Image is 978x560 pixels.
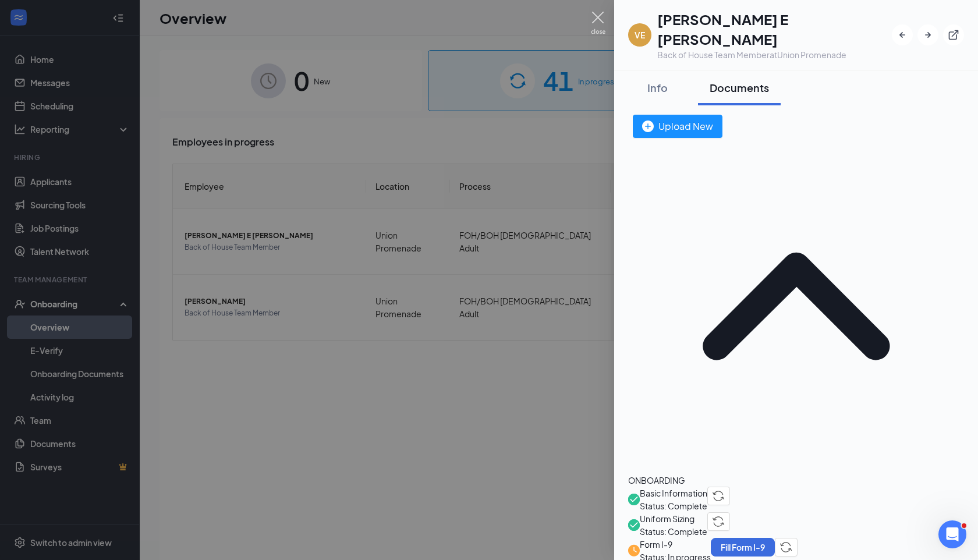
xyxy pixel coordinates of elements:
button: Fill Form I-9 [711,538,775,557]
svg: ArrowRight [922,29,934,41]
span: Form I-9 [640,538,711,551]
svg: ExternalLink [948,29,959,41]
span: Status: Complete [640,499,707,512]
span: Uniform Sizing [640,512,707,525]
iframe: Intercom live chat [938,520,966,548]
button: Upload New [633,115,722,138]
button: ArrowLeftNew [892,24,913,45]
span: Basic Information [640,487,707,499]
span: Status: Complete [640,525,707,538]
div: Documents [710,80,769,95]
div: ONBOARDING [628,474,964,487]
button: ArrowRight [917,24,938,45]
div: Info [640,80,675,95]
div: Upload New [642,119,713,133]
button: ExternalLink [943,24,964,45]
div: Back of House Team Member at Union Promenade [657,49,892,61]
svg: ArrowLeftNew [897,29,908,41]
h1: [PERSON_NAME] E [PERSON_NAME] [657,9,892,49]
svg: ChevronUp [628,138,964,474]
div: VE [635,29,645,41]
